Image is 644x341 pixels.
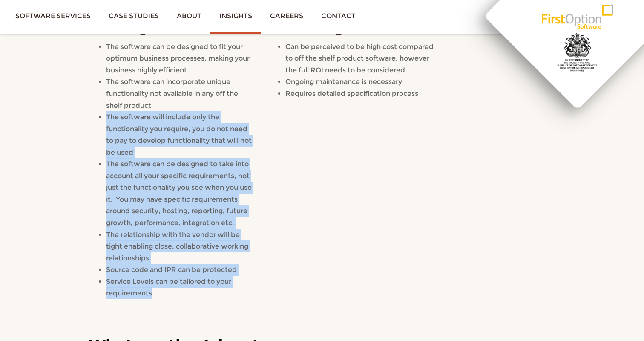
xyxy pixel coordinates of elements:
span: Ongoing maintenance is necessary [285,78,402,86]
span: Service Levels can be tailored to your requirements [106,277,231,298]
span: Source code and IPR can be protected [106,266,237,274]
span: Requires detailed specification process [285,90,418,98]
span: The software can be designed to fit your optimum business processes, making your business highly ... [106,43,250,74]
span: The software will include only the functionality you require, you do not need to pay to develop f... [106,113,252,156]
span: The relationship with the vendor will be tight enabling close, collaborative working relationships [106,231,248,262]
span: Can be perceived to be high cost compared to off the shelf product software, however the full ROI... [285,43,434,74]
span: The software can be designed to take into account all your specific requirements, not just the fu... [106,160,252,227]
span: The software can incorporate unique functionality not available in any off the shelf product [106,78,238,109]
